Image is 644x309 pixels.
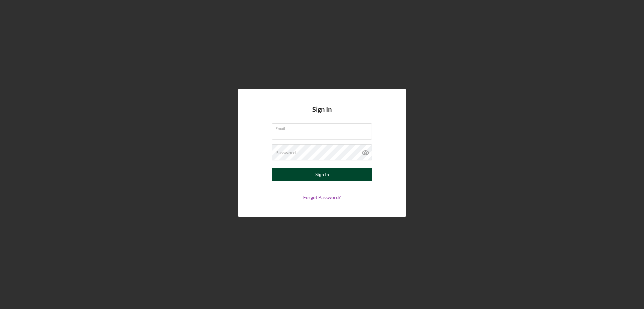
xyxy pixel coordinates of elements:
button: Sign In [272,168,372,181]
label: Password [275,150,296,155]
a: Forgot Password? [303,194,341,200]
h4: Sign In [312,106,332,123]
div: Sign In [315,168,329,181]
label: Email [275,124,372,131]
